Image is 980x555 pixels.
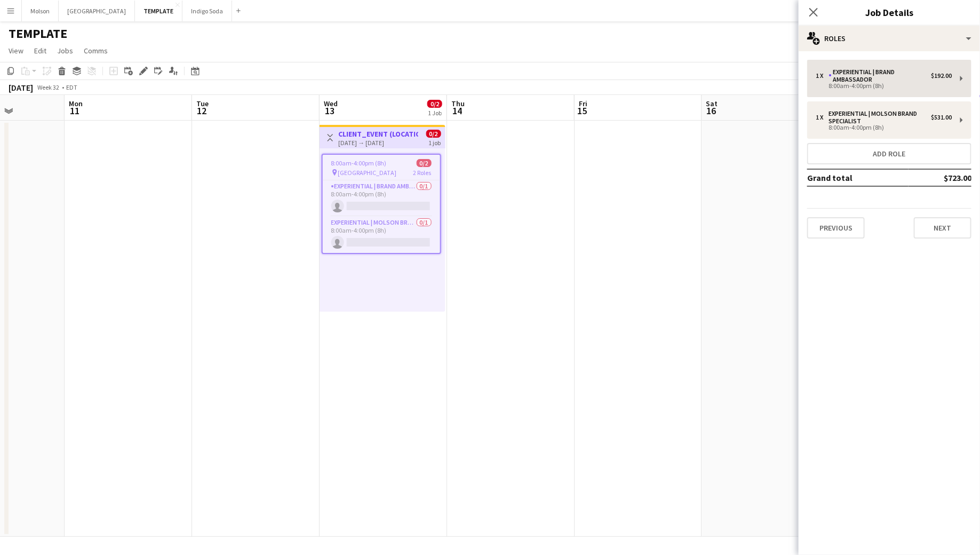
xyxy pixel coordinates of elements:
span: 0/2 [426,130,441,138]
a: View [4,44,28,58]
span: Tue [196,99,209,108]
span: 16 [705,105,718,117]
span: 15 [577,105,587,117]
div: 1 Job [428,109,442,117]
div: Experiential | Brand Ambassador [828,68,931,83]
span: 11 [67,105,83,117]
span: Thu [451,99,465,108]
div: 1 x [816,72,828,80]
span: Sat [706,99,718,108]
span: Week 32 [35,83,62,91]
a: Edit [30,44,51,58]
td: Grand total [807,169,909,186]
h3: Job Details [799,5,980,19]
button: Previous [807,217,865,239]
span: 12 [195,105,209,117]
button: Molson [22,1,59,21]
span: 2 Roles [413,169,432,177]
div: [DATE] [9,82,33,93]
span: [GEOGRAPHIC_DATA] [338,169,397,177]
div: $192.00 [931,72,952,80]
span: Wed [324,99,338,108]
div: [DATE] → [DATE] [339,139,418,147]
span: 0/2 [427,100,442,108]
button: Next [914,217,971,239]
span: View [9,46,23,55]
app-card-role: Experiential | Molson Brand Specialist0/18:00am-4:00pm (8h) [323,217,440,253]
h3: CLIENT_EVENT (LOCATION) [339,129,418,139]
button: TEMPLATE [135,1,182,21]
span: 14 [450,105,465,117]
div: 1 job [429,138,441,147]
span: Edit [34,46,46,55]
span: Fri [579,99,587,108]
div: Roles [799,26,980,51]
button: Indigo Soda [182,1,232,21]
div: 8:00am-4:00pm (8h) [816,125,952,130]
span: Jobs [57,46,73,55]
div: Experiential | Molson Brand Specialist [828,110,931,125]
app-card-role: Experiential | Brand Ambassador0/18:00am-4:00pm (8h) [323,180,440,217]
td: $723.00 [909,169,971,186]
button: Add role [807,143,971,164]
span: Comms [84,46,108,55]
div: $531.00 [931,114,952,121]
div: 8:00am-4:00pm (8h) [816,83,952,89]
button: [GEOGRAPHIC_DATA] [59,1,135,21]
a: Jobs [53,44,77,58]
span: 8:00am-4:00pm (8h) [331,159,387,167]
span: 0/2 [417,159,432,167]
app-job-card: 8:00am-4:00pm (8h)0/2 [GEOGRAPHIC_DATA]2 RolesExperiential | Brand Ambassador0/18:00am-4:00pm (8h... [322,154,441,254]
h1: TEMPLATE [9,26,67,42]
div: 1 x [816,114,828,121]
a: Comms [79,44,112,58]
span: 13 [322,105,338,117]
div: EDT [66,83,77,91]
span: Mon [69,99,83,108]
